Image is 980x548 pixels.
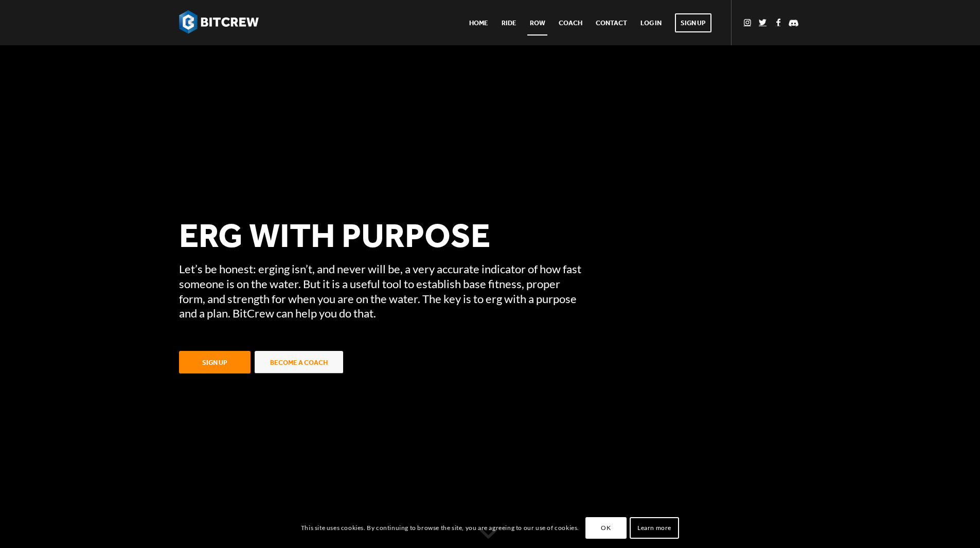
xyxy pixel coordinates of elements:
[179,217,581,255] h1: Erg With Purpose
[270,359,328,366] span: Become a Coach
[755,14,771,30] a: Link to Twitter
[255,351,343,374] a: Become a Coach
[179,351,251,374] a: Sign Up
[469,19,488,27] span: Home
[502,19,516,27] span: Ride
[202,359,227,366] span: Sign Up
[640,19,662,27] span: Log In
[740,14,755,30] a: Link to Instagram
[530,19,545,27] span: Row
[630,517,679,539] a: Learn more
[585,517,627,539] a: OK
[771,14,786,30] a: Link to Facebook
[786,14,801,30] a: Link to Discord
[559,19,582,27] span: Coach
[179,262,581,321] p: Let’s be honest: erging isn’t, and never will be, a very accurate indicator of how fast someone i...
[596,19,627,27] span: Contact
[675,13,711,32] span: Sign Up
[301,521,579,535] p: This site uses cookies. By continuing to browse the site, you are agreeing to our use of cookies.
